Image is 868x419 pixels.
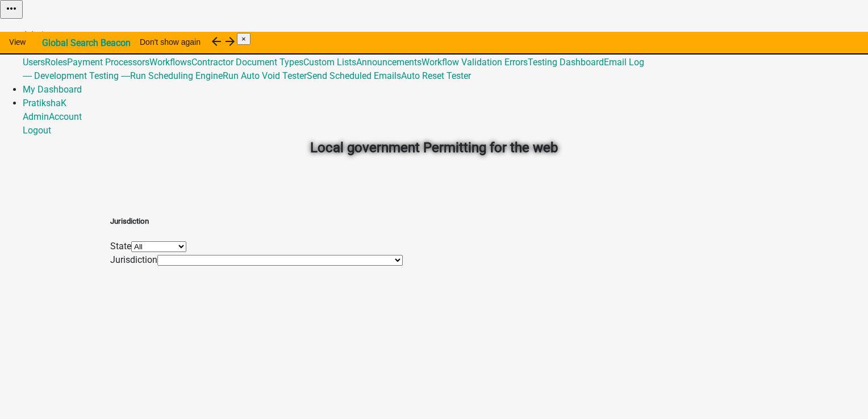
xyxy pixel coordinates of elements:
h5: Jurisdiction [110,216,403,227]
i: arrow_forward [223,35,237,48]
strong: Global Search Beacon [42,37,131,48]
i: arrow_back [210,35,223,48]
button: Don't show again [131,32,210,52]
h2: Local government Permitting for the web [119,137,749,158]
span: × [241,35,246,43]
label: Jurisdiction [110,254,157,265]
button: Close [237,33,251,45]
label: State [110,241,131,252]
